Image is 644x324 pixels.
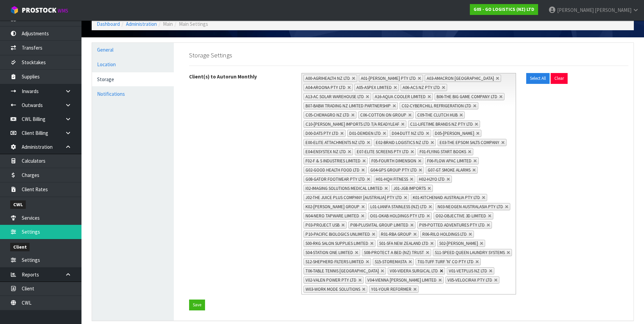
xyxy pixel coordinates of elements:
span: I02-IMAGING SOLUTIONS MEDICAL LIMITED [306,185,383,191]
button: Clear [551,73,568,84]
span: G08-GATOR FOOTWEAR PTY LTD [306,176,365,182]
span: K01-KITCHENAID AUSTRALIA PTY LTD [413,195,480,200]
h4: Storage Settings [189,52,628,59]
span: A16-AQUA COOLER LIMITED [375,94,426,100]
span: W03-WORK MODE SOLUTIONS [306,286,360,292]
span: G02-GOOD HEALTH FOOD LTD [306,167,360,173]
span: R01-RBA GROUP [381,231,411,237]
span: B06-THE BIG GAME COMPANY LTD [437,94,497,100]
span: V00-VIDERA SURGICAL LTD [390,268,438,274]
span: D00-DATS PTY LTD [306,130,338,136]
span: G07-GT SMOKE ALARMS [428,167,471,173]
span: [PERSON_NAME] [557,7,594,13]
span: R06-RILO HOLDINGS LTD [422,231,467,237]
span: N03-NEOGEN AUSTRALASIA PTY LTD [438,204,503,210]
span: A04-AROONA PTY LTD [306,85,346,90]
a: Administration [126,21,157,27]
span: F06-FLOW APAC LIMITED [427,158,472,164]
span: A01-[PERSON_NAME] PTY LTD [361,75,416,81]
span: S01-SFA NEW ZEALAND LTD [379,240,428,246]
span: E00-ELITE ATTACHMENTS NZ LTD [306,140,365,145]
span: E02-BRAID LOGISTICS NZ LTD [376,140,429,145]
span: Main [163,21,173,27]
a: General [92,43,174,57]
span: S11-SPEED QUEEN LAUNDRY SYSTEMS [435,250,505,255]
button: Save [189,300,205,310]
span: J02-THE JUICE PLUS COMPANY [AUSTRALIA] PTY LTD [306,195,402,200]
span: A03-AMACRON [GEOGRAPHIC_DATA] [427,75,494,81]
span: E07-ELITE SCREENS PTY LTD [357,149,409,155]
span: C09-THE CLUTCH HUB [417,112,458,118]
span: Y01-YOUR REFORMER [371,286,411,292]
small: WMS [58,7,68,14]
a: Location [92,57,174,71]
span: V04-VIENNA [PERSON_NAME] LIMITED [367,277,437,283]
span: ProStock [22,6,56,15]
span: H02-H2YO LTD [419,176,445,182]
span: [PERSON_NAME] [595,7,631,13]
span: K02-[PERSON_NAME] GROUP [306,204,360,210]
span: T01-TUFF TURF 'N' CO PTY LTD [418,259,474,265]
img: cube-alt.png [10,6,19,14]
span: S04-STATION ONE LIMITED [306,250,353,255]
span: S08-PROTECT A BED (NZ) TRUST [364,250,424,255]
span: CWL [10,200,26,209]
span: P09-POTTED ADVENTURES PTY LTD [419,222,485,228]
span: Client [10,243,30,251]
span: V05-VELOCIRAX PTY LTD [447,277,492,283]
span: A05-ASPEX LIMITED [356,85,392,90]
span: D05-[PERSON_NAME] [435,130,474,136]
span: C06-COTTON ON GROUP [360,112,406,118]
strong: G05 - GO LOGISTICS (NZ) LTD [474,6,534,12]
span: T06-TABLE TENNIS [GEOGRAPHIC_DATA] [306,268,379,274]
span: V02-VALEN POWER PTY LTD [306,277,356,283]
a: Notifications [92,87,174,101]
span: O01-OKAB HOLDINGS PTY LTD [370,213,425,219]
span: S00-RKG SALON SUPPLIES LIMITED [306,240,368,246]
span: E03-THE EPSOM SALTS COMPANY [440,140,499,145]
span: F05-FOURTH DIMENSION [371,158,416,164]
a: Storage [92,72,174,86]
span: E04-ENSYSTEX NZ LTD [306,149,346,155]
span: C10-[PERSON_NAME] IMPORTS LTD T/A READYLEAF [306,121,399,127]
span: B07-BABW TRADING NZ LIMITED PARTNERSHIP [306,103,391,109]
span: J01-JGB IMPORTS [393,185,426,191]
span: F02-F & S INDUSTRIES LIMITED [306,158,361,164]
span: G04-GPS GROUP PTY LTD [370,167,417,173]
span: C11-LIFETIME BRANDS NZ PTY LTD [410,121,473,127]
span: N04-NERO TAPWARE LIMITED [306,213,359,219]
span: A00-AGRIHEALTH NZ LTD [306,75,350,81]
span: L01-LIANFA STAINLESS (NZ) LTD [370,204,427,210]
span: P03-PROJECT USB [306,222,339,228]
span: H01-HQH FITNESS [376,176,408,182]
label: Client(s) to Autorun Monthly [184,73,296,80]
button: Select All [526,73,550,84]
span: S12-SHEPHERD FILTERS LIMITED [306,259,364,265]
a: G05 - GO LOGISTICS (NZ) LTD [470,4,538,15]
span: P08-PLUSVITAL GROUP LIMITED [350,222,408,228]
span: F01-FLYING START BOOKS [420,149,466,155]
span: S02-[PERSON_NAME] [439,240,478,246]
span: D01-DEMDEN LTD [349,130,381,136]
span: C05-CHEMAGRO NZ LTD [306,112,349,118]
span: C02-CYBERCHILL REFRIGERATION LTD [402,103,471,109]
span: S15-STOREMASTA [375,259,407,265]
span: D04-DUTT NZ LTD [392,130,424,136]
span: P10-PACIFIC BIOLOGICS UNLIMITED [306,231,370,237]
span: A13-AC SOLAR WAREHOUSE LTD [306,94,364,100]
span: Main Settings [179,21,208,27]
a: Dashboard [97,21,120,27]
span: A06-ACS NZ PTY LTD [403,85,440,90]
span: V01-VETPLUS NZ LTD [449,268,487,274]
span: O02-OBJECTIVE 3D LIMITED [436,213,486,219]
